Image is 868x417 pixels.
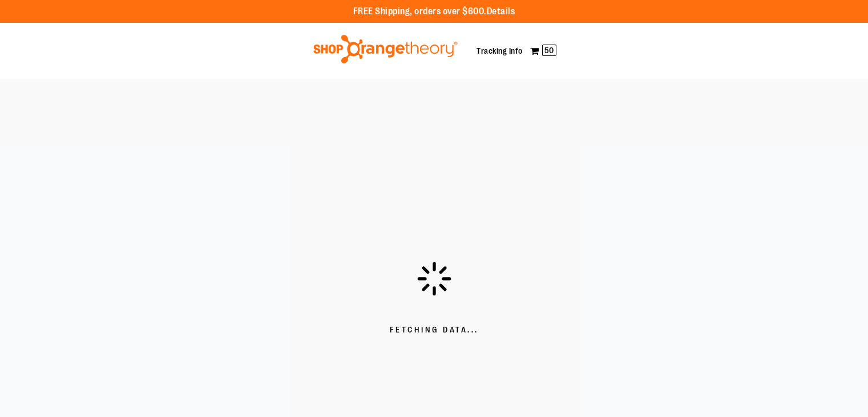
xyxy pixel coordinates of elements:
p: FREE Shipping, orders over $600. [353,5,515,18]
a: Tracking Info [477,46,523,55]
span: 50 [542,45,556,56]
img: Shop Orangetheory [312,35,459,63]
a: Details [487,6,515,17]
span: Fetching Data... [390,324,479,336]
